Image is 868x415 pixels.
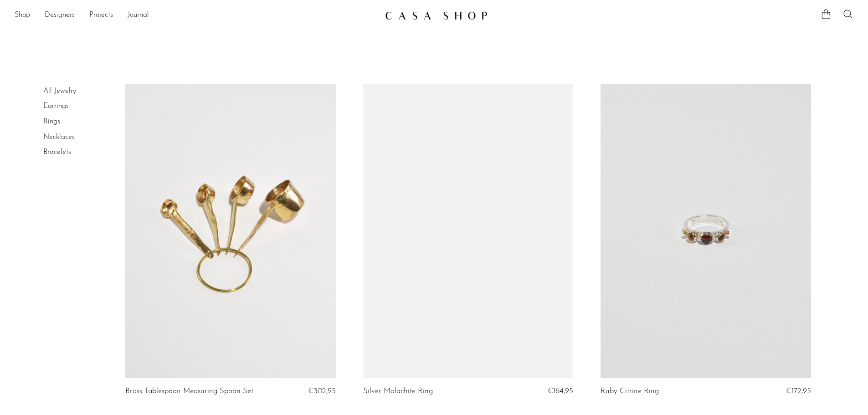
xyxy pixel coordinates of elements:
span: €164,95 [548,387,573,395]
ul: NEW HEADER MENU [15,8,378,23]
span: €302,95 [308,387,336,395]
nav: Desktop navigation [15,8,378,23]
a: Shop [15,10,30,21]
a: Journal [128,10,149,21]
a: All Jewelry [43,87,76,95]
a: Brass Tablespoon Measuring Spoon Set [125,387,253,395]
a: Projects [89,10,113,21]
a: Silver Malachite Ring [363,387,433,395]
a: Necklaces [43,133,75,141]
a: Ruby Citrine Ring [601,387,659,395]
a: Designers [45,10,75,21]
span: €172,95 [786,387,811,395]
a: Earrings [43,102,69,110]
a: Bracelets [43,149,71,156]
a: Rings [43,118,60,125]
